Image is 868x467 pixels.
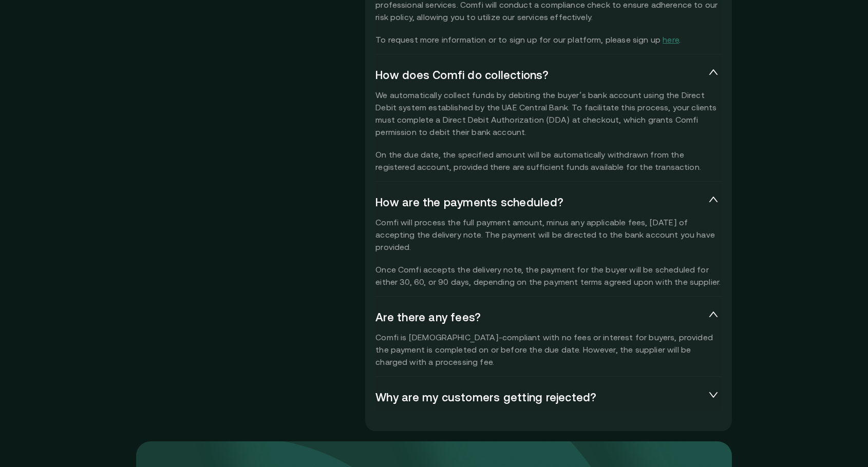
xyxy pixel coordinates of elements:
[375,62,722,89] div: How does Comfi do collections?
[375,310,705,325] span: Are there any fees?
[708,67,719,77] span: expanded
[708,194,719,205] span: expanded
[375,384,722,411] div: Why are my customers getting rejected?
[375,89,722,173] p: We automatically collect funds by debiting the buyer’s bank account using the Direct Debit system...
[375,189,722,216] div: How are the payments scheduled?
[375,331,722,368] p: Comfi is [DEMOGRAPHIC_DATA]-compliant with no fees or interest for buyers, provided the payment i...
[375,68,705,83] span: How does Comfi do collections?
[375,391,705,405] span: Why are my customers getting rejected?
[375,216,722,288] p: Comfi will process the full payment amount, minus any applicable fees, [DATE] of accepting the de...
[708,309,719,320] span: expanded
[708,390,719,400] span: collapsed
[375,304,722,331] div: Are there any fees?
[663,35,679,44] a: here
[375,196,705,210] span: How are the payments scheduled?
